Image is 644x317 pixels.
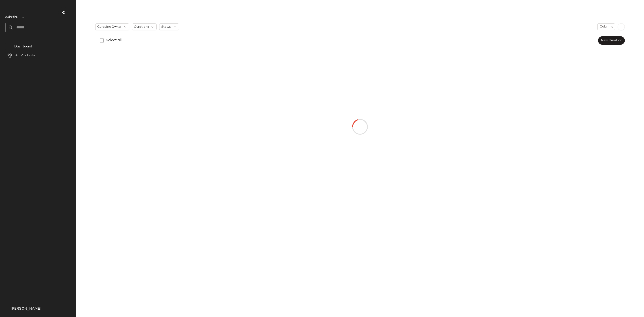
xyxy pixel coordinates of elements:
span: Dashboard [14,44,32,49]
button: Columns [597,23,615,30]
span: New Curation [601,39,622,42]
span: Columns [600,25,613,29]
span: Revolve [5,12,18,20]
div: Select all [106,38,122,43]
span: [PERSON_NAME] [11,306,41,312]
span: Curation Owner [97,25,121,29]
span: All Products [15,53,35,58]
span: Status [161,25,171,29]
button: New Curation [598,36,625,45]
span: Curations [134,25,149,29]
